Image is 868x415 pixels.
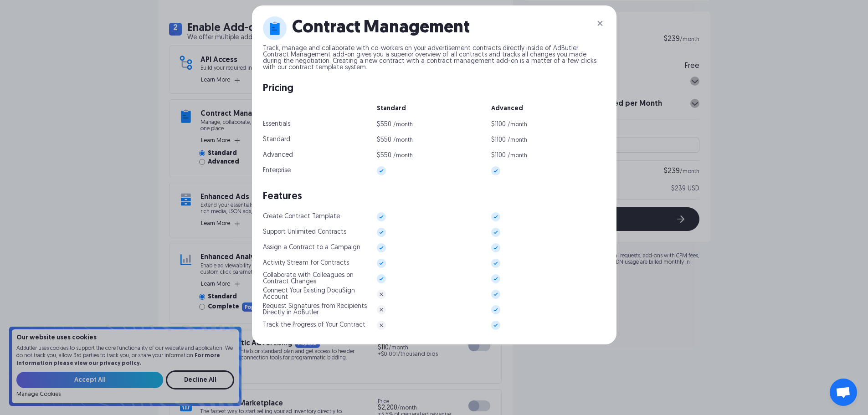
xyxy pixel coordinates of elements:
div: Standard [377,106,491,112]
div: /month [393,137,413,143]
div: Pricing [263,82,606,96]
div: Essentials [263,121,290,128]
div: $550 [377,137,391,143]
div: $1100 [491,122,506,128]
div: /month [393,122,413,128]
p: Track, manage and collaborate with co-workers on your advertisement contracts directly inside of ... [263,46,606,71]
div: $550 [377,153,391,159]
div: /month [393,153,413,159]
div: Standard [263,137,290,143]
div: Features [263,190,606,204]
div: Assign a Contract to a Campaign [263,245,360,251]
div: /month [508,153,527,159]
h1: Contract Management [292,20,470,37]
div: /month [508,137,527,143]
div: $550 [377,122,391,128]
div: Advanced [263,152,293,159]
div: Request Signatures from Recipients Directly in AdButler [263,303,372,316]
div: Track the Progress of Your Contract [263,322,365,328]
div: /month [508,122,527,128]
div: Open chat [830,379,857,406]
div: Advanced [491,106,606,112]
div: $1100 [491,137,506,143]
div: Enterprise [263,168,291,174]
div: $1100 [491,153,506,159]
div: Create Contract Template [263,214,340,220]
div: Connect Your Existing DocuSign Account [263,288,372,301]
div: Collaborate with Colleagues on Contract Changes [263,272,372,285]
div: Support Unlimited Contracts [263,229,346,236]
div: Activity Stream for Contracts [263,260,349,266]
